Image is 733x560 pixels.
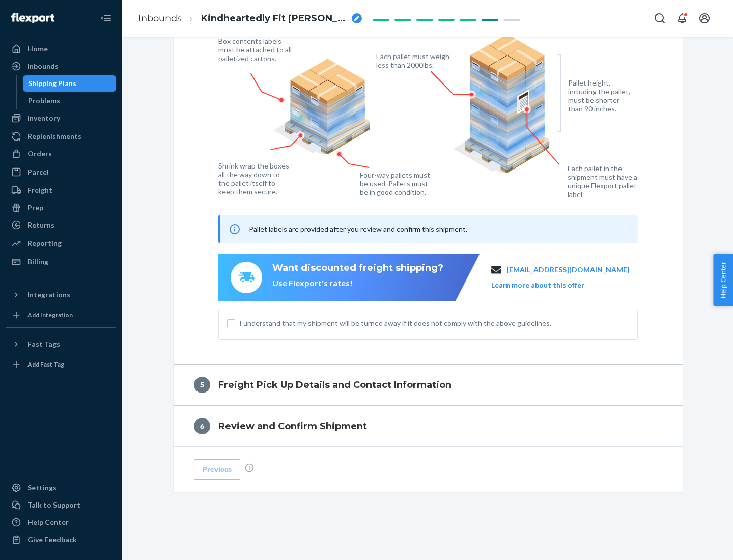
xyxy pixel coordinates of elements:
[27,535,77,545] div: Give Feedback
[28,96,60,106] div: Problems
[6,217,116,233] a: Returns
[27,61,59,71] div: Inbounds
[6,287,116,303] button: Integrations
[6,307,116,323] a: Add Integration
[27,113,60,123] div: Inventory
[491,280,584,290] button: Learn more about this offer
[227,319,235,327] input: I understand that my shipment will be turned away if it does not comply with the above guidelines.
[272,277,443,289] div: Use Flexport's rates!
[6,531,116,548] button: Give Feedback
[27,360,64,369] div: Add Fast Tag
[27,185,52,195] div: Freight
[6,164,116,180] a: Parcel
[568,164,644,199] figcaption: Each pallet in the shipment must have a unique Flexport pallet label.
[27,220,54,230] div: Returns
[6,336,116,352] button: Fast Tags
[6,356,116,373] a: Add Fast Tag
[6,110,116,126] a: Inventory
[650,8,670,29] button: Open Search Box
[6,480,116,496] a: Settings
[194,418,210,434] div: 6
[174,406,683,446] button: 6Review and Confirm Shipment
[27,517,69,527] div: Help Center
[6,254,116,270] a: Billing
[6,235,116,251] a: Reporting
[6,128,116,145] a: Replenishments
[6,182,116,199] a: Freight
[272,262,443,275] div: Want discounted freight shipping?
[694,8,715,29] button: Open account menu
[6,200,116,216] a: Prep
[28,78,76,89] div: Shipping Plans
[239,318,629,328] span: I understand that my shipment will be turned away if it does not comply with the above guidelines.
[672,8,692,29] button: Open notifications
[27,238,62,248] div: Reporting
[11,13,54,23] img: Flexport logo
[27,500,80,510] div: Talk to Support
[6,514,116,530] a: Help Center
[201,12,348,25] span: Kindheartedly Fit Gaur
[27,44,48,54] div: Home
[568,78,635,113] figcaption: Pallet height, including the pallet, must be shorter than 90 inches.
[23,93,117,109] a: Problems
[376,52,452,69] figcaption: Each pallet must weigh less than 2000lbs.
[130,4,370,34] ol: breadcrumbs
[360,171,431,197] figcaption: Four-way pallets must be used. Pallets must be in good condition.
[6,497,116,513] a: Talk to Support
[27,203,43,213] div: Prep
[194,377,210,393] div: 5
[138,13,182,24] a: Inbounds
[249,225,467,233] span: Pallet labels are provided after you review and confirm this shipment.
[27,131,81,142] div: Replenishments
[23,75,117,92] a: Shipping Plans
[218,378,452,391] h4: Freight Pick Up Details and Contact Information
[6,146,116,162] a: Orders
[27,149,52,159] div: Orders
[506,265,630,275] a: [EMAIL_ADDRESS][DOMAIN_NAME]
[27,290,70,300] div: Integrations
[6,58,116,74] a: Inbounds
[218,37,294,63] figcaption: Box contents labels must be attached to all palletized cartons.
[27,339,60,349] div: Fast Tags
[27,167,49,177] div: Parcel
[27,311,73,319] div: Add Integration
[194,459,240,480] button: Previous
[218,161,291,196] figcaption: Shrink wrap the boxes all the way down to the pallet itself to keep them secure.
[27,257,48,267] div: Billing
[713,254,733,306] button: Help Center
[174,365,683,405] button: 5Freight Pick Up Details and Contact Information
[6,41,116,57] a: Home
[96,8,116,29] button: Close Navigation
[218,419,367,433] h4: Review and Confirm Shipment
[27,483,57,493] div: Settings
